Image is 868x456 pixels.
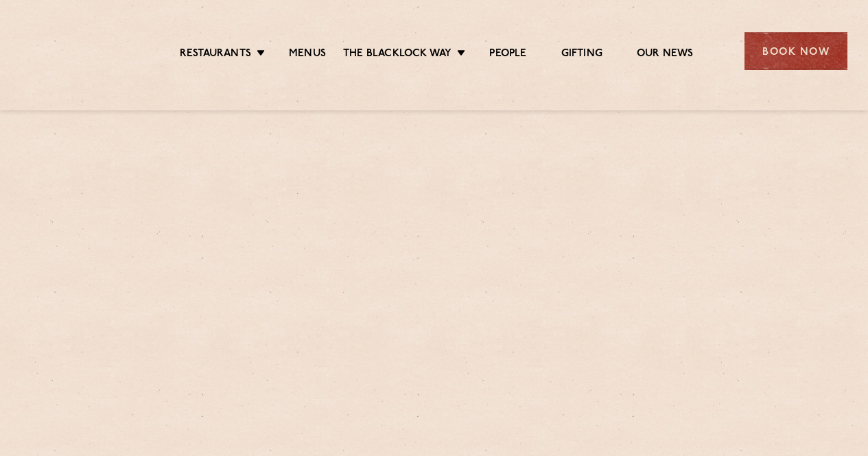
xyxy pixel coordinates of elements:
a: Our News [637,47,694,62]
img: svg%3E [21,13,135,90]
div: Book Now [744,32,847,70]
a: Restaurants [180,47,251,62]
a: Menus [289,47,326,62]
a: The Blacklock Way [343,47,451,62]
a: People [489,47,526,62]
a: Gifting [561,47,602,62]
